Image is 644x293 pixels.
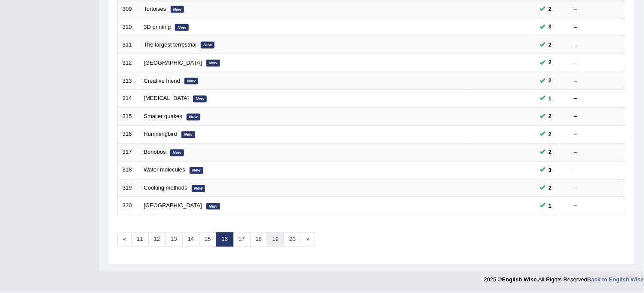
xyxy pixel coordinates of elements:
[574,23,621,31] div: –
[301,233,315,247] a: »
[184,78,198,85] em: New
[574,5,621,13] div: –
[117,233,132,247] a: «
[118,179,139,197] td: 319
[574,131,621,139] div: –
[118,90,139,108] td: 314
[546,148,555,157] span: You can still take this question
[144,24,171,30] a: 3D printing
[546,22,555,31] span: You can still take this question
[118,126,139,144] td: 316
[181,131,195,138] em: New
[546,184,555,193] span: You can still take this question
[148,233,166,247] a: 12
[118,54,139,72] td: 312
[165,233,182,247] a: 13
[502,277,538,283] strong: English Wise.
[118,0,139,19] td: 309
[182,233,199,247] a: 14
[131,233,148,247] a: 11
[144,113,183,120] a: Smaller quakes
[574,166,621,175] div: –
[216,233,233,247] a: 16
[588,277,644,283] a: Back to English Wise
[574,95,621,103] div: –
[118,108,139,126] td: 315
[546,130,555,139] span: You can still take this question
[546,112,555,121] span: You can still take this question
[171,6,184,13] em: New
[574,184,621,193] div: –
[192,185,205,192] em: New
[574,59,621,67] div: –
[574,77,621,85] div: –
[144,95,189,102] a: [MEDICAL_DATA]
[233,233,250,247] a: 17
[284,233,301,247] a: 20
[118,162,139,180] td: 318
[144,41,197,48] a: The largest terrestrial
[201,42,215,49] em: New
[574,149,621,157] div: –
[546,41,555,50] span: You can still take this question
[267,233,284,247] a: 19
[574,113,621,121] div: –
[190,167,203,174] em: New
[170,150,184,156] em: New
[206,60,220,67] em: New
[546,5,555,14] span: You can still take this question
[144,167,185,173] a: Water molecules
[118,143,139,162] td: 317
[118,36,139,54] td: 311
[574,202,621,210] div: –
[144,149,166,156] a: Bonobos
[546,166,555,175] span: You can still take this question
[144,185,187,191] a: Cooking methods
[144,78,181,84] a: Creative friend
[144,131,177,137] a: Hummingbird
[118,197,139,215] td: 320
[484,271,644,284] div: 2025 © All Rights Reserved
[206,203,220,210] em: New
[175,24,189,31] em: New
[546,76,555,85] span: You can still take this question
[193,96,207,103] em: New
[546,202,555,211] span: You can still take this question
[118,72,139,90] td: 313
[250,233,267,247] a: 18
[118,18,139,36] td: 310
[546,94,555,103] span: You can still take this question
[199,233,216,247] a: 15
[144,59,202,66] a: [GEOGRAPHIC_DATA]
[574,41,621,49] div: –
[144,6,166,12] a: Tortoises
[546,58,555,67] span: You can still take this question
[187,114,200,121] em: New
[144,203,202,209] a: [GEOGRAPHIC_DATA]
